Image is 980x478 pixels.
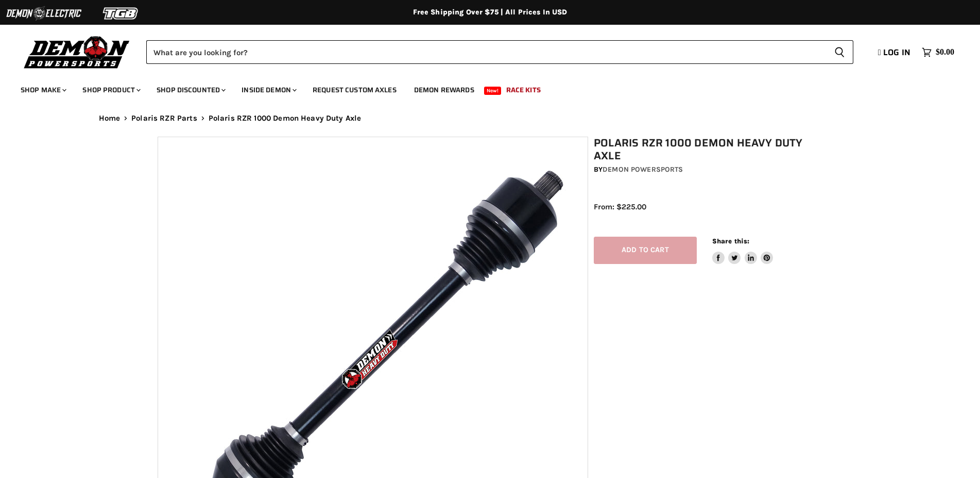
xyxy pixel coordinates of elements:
span: Share this: [712,237,749,245]
a: Shop Product [75,79,147,101]
span: Log in [883,46,910,59]
span: From: $225.00 [594,202,646,211]
a: $0.00 [917,45,959,60]
a: Request Custom Axles [305,79,404,101]
a: Demon Powersports [603,165,683,174]
a: Polaris RZR Parts [131,114,197,123]
a: Log in [873,48,917,57]
a: Demon Rewards [406,79,482,101]
h1: Polaris RZR 1000 Demon Heavy Duty Axle [594,137,829,162]
div: Free Shipping Over $75 | All Prices In USD [78,8,902,17]
nav: Breadcrumbs [78,114,902,123]
button: Search [826,40,853,64]
span: Polaris RZR 1000 Demon Heavy Duty Axle [209,114,362,123]
input: Search [146,40,826,64]
span: $0.00 [936,47,954,57]
aside: Share this: [712,237,773,264]
span: New! [484,87,502,95]
a: Race Kits [498,79,548,101]
a: Home [99,114,121,123]
div: by [594,164,829,175]
form: Product [146,40,853,64]
a: Inside Demon [234,79,303,101]
ul: Main menu [13,75,952,101]
img: Demon Electric Logo 2 [5,4,82,23]
a: Shop Discounted [149,79,232,101]
img: Demon Powersports [21,34,133,70]
a: Shop Make [13,79,73,101]
img: TGB Logo 2 [82,4,160,23]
